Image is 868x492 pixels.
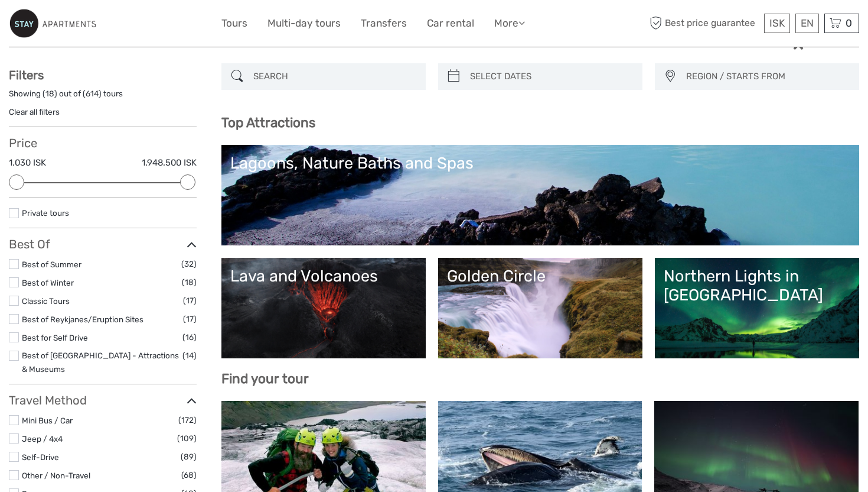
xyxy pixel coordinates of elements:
span: (17) [183,312,197,326]
div: EN [795,14,819,33]
button: REGION / STARTS FROM [681,67,853,86]
span: ISK [769,17,785,29]
b: Find your tour [221,371,309,387]
a: Multi-day tours [267,15,341,32]
a: Best of Reykjanes/Eruption Sites [22,315,143,324]
div: Lagoons, Nature Baths and Spas [230,154,850,173]
a: Private tours [22,208,69,218]
span: Best price guarantee [647,14,761,33]
div: Northern Lights in [GEOGRAPHIC_DATA] [664,267,850,305]
a: Clear all filters [9,107,60,116]
img: 801-99f4e115-ac62-49e2-8b0f-3d46981aaa15_logo_small.jpg [9,9,96,38]
a: Tours [221,15,247,32]
span: (172) [178,413,197,427]
a: Classic Tours [22,296,70,306]
span: (17) [183,294,197,307]
a: Other / Non-Travel [22,471,90,480]
label: 614 [86,88,99,99]
span: (109) [177,432,197,445]
strong: Filters [9,68,44,82]
a: Self-Drive [22,452,59,462]
a: Northern Lights in [GEOGRAPHIC_DATA] [664,267,850,349]
span: (14) [182,349,197,362]
label: 1.948.500 ISK [142,157,197,169]
a: Jeep / 4x4 [22,434,63,444]
a: Transfers [361,15,407,32]
label: 1.030 ISK [9,157,46,169]
a: Best of Summer [22,260,81,269]
a: More [494,15,525,32]
span: (68) [181,468,197,482]
a: Mini Bus / Car [22,416,73,425]
div: Lava and Volcanoes [230,267,417,286]
span: (18) [182,276,197,289]
a: Best of [GEOGRAPHIC_DATA] - Attractions & Museums [22,351,179,374]
span: (89) [181,450,197,464]
h3: Price [9,136,197,150]
label: 18 [45,88,54,99]
span: (32) [181,257,197,271]
span: (16) [182,331,197,344]
h3: Travel Method [9,393,197,407]
a: Car rental [427,15,474,32]
a: Best for Self Drive [22,333,88,342]
a: Lava and Volcanoes [230,267,417,349]
div: Golden Circle [447,267,634,286]
h3: Best Of [9,237,197,251]
a: Lagoons, Nature Baths and Spas [230,154,850,237]
input: SEARCH [249,66,420,87]
div: Showing ( ) out of ( ) tours [9,88,197,106]
b: Top Attractions [221,115,315,131]
a: Golden Circle [447,267,634,349]
input: SELECT DATES [465,66,637,87]
span: 0 [844,17,854,29]
a: Best of Winter [22,278,74,287]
